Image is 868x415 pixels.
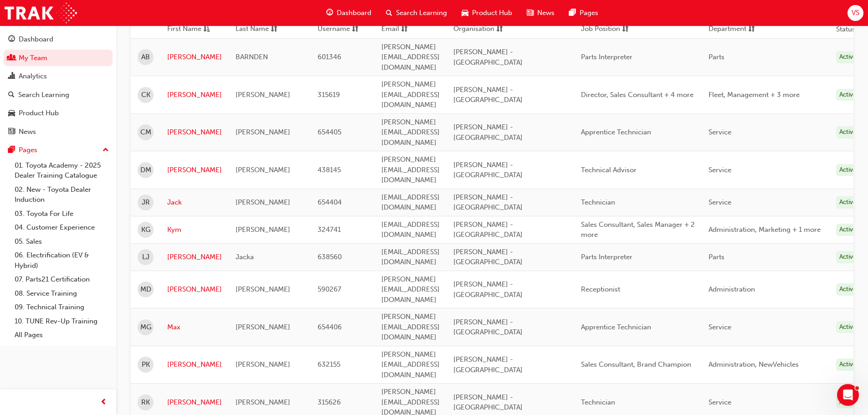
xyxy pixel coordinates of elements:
span: Fleet, Management + 3 more [709,91,800,99]
span: Jacka [236,253,254,261]
span: 632155 [318,360,340,369]
a: 06. Electrification (EV & Hybrid) [11,248,113,272]
div: Product Hub [19,108,59,118]
a: [PERSON_NAME] [167,52,222,62]
span: CK [141,90,150,100]
span: [PERSON_NAME][EMAIL_ADDRESS][DOMAIN_NAME] [381,43,440,72]
iframe: Intercom live chat [837,384,859,406]
span: [PERSON_NAME][EMAIL_ADDRESS][DOMAIN_NAME] [381,155,440,184]
span: Department [709,24,746,35]
a: [PERSON_NAME] [167,397,222,408]
button: Job Positionsorting-icon [581,24,631,35]
span: news-icon [8,128,15,136]
span: [PERSON_NAME] [236,166,290,174]
span: Technical Advisor [581,166,637,174]
a: My Team [4,50,113,67]
a: [PERSON_NAME] [167,165,222,175]
span: asc-icon [203,24,210,35]
a: 07. Parts21 Certification [11,272,113,287]
a: 10. TUNE Rev-Up Training [11,314,113,328]
span: [EMAIL_ADDRESS][DOMAIN_NAME] [381,220,440,239]
span: up-icon [103,144,109,156]
a: Trak [5,3,77,23]
span: Service [709,398,731,406]
span: [PERSON_NAME][EMAIL_ADDRESS][DOMAIN_NAME] [381,118,440,147]
span: car-icon [462,7,468,19]
span: [PERSON_NAME][EMAIL_ADDRESS][DOMAIN_NAME] [381,350,440,379]
span: [PERSON_NAME] - [GEOGRAPHIC_DATA] [453,161,523,179]
span: Apprentice Technician [581,323,651,331]
button: DashboardMy TeamAnalyticsSearch LearningProduct HubNews [4,29,113,142]
a: Max [167,322,222,333]
span: [PERSON_NAME] - [GEOGRAPHIC_DATA] [453,220,523,239]
a: 02. New - Toyota Dealer Induction [11,183,113,207]
span: Administration, NewVehicles [709,360,799,369]
span: Pages [580,8,598,18]
a: Search Learning [4,87,113,103]
span: people-icon [8,54,15,62]
span: guage-icon [8,36,15,44]
span: Product Hub [472,8,512,18]
span: Sales Consultant, Sales Manager + 2 more [581,220,695,239]
span: sorting-icon [271,24,277,35]
span: [PERSON_NAME] - [GEOGRAPHIC_DATA] [453,248,523,266]
a: car-iconProduct Hub [454,4,519,22]
a: [PERSON_NAME] [167,90,222,100]
div: Dashboard [19,34,53,45]
span: [PERSON_NAME] [236,285,290,293]
span: 654406 [318,323,342,331]
span: Technician [581,398,615,406]
span: 654405 [318,128,341,136]
span: 324741 [318,225,341,234]
span: [PERSON_NAME] [236,323,290,331]
a: [PERSON_NAME] [167,284,222,295]
span: VS [852,8,859,18]
div: Active [836,359,860,371]
a: Kym [167,225,222,235]
div: Active [836,89,860,101]
span: [PERSON_NAME] [236,225,290,234]
div: Active [836,251,860,263]
span: [PERSON_NAME] - [GEOGRAPHIC_DATA] [453,86,523,104]
a: [PERSON_NAME] [167,252,222,262]
a: News [4,123,113,140]
span: 438145 [318,166,341,174]
div: News [19,127,36,137]
a: 09. Technical Training [11,300,113,314]
span: [PERSON_NAME] - [GEOGRAPHIC_DATA] [453,193,523,212]
div: Active [836,196,860,209]
span: pages-icon [569,7,576,19]
a: 04. Customer Experience [11,220,113,235]
span: Sales Consultant, Brand Champion [581,360,691,369]
span: Job Position [581,24,620,35]
span: news-icon [527,7,534,19]
span: 654404 [318,198,342,206]
span: [PERSON_NAME] - [GEOGRAPHIC_DATA] [453,280,523,299]
span: Director, Sales Consultant + 4 more [581,91,693,99]
a: [PERSON_NAME] [167,359,222,370]
button: Pages [4,142,113,159]
span: [EMAIL_ADDRESS][DOMAIN_NAME] [381,193,440,212]
span: [PERSON_NAME] - [GEOGRAPHIC_DATA] [453,123,523,142]
a: Product Hub [4,105,113,122]
span: prev-icon [100,397,107,408]
span: Email [381,24,399,35]
span: 601346 [318,53,341,61]
span: Parts [709,53,724,61]
span: [PERSON_NAME][EMAIL_ADDRESS][DOMAIN_NAME] [381,80,440,109]
a: 03. Toyota For Life [11,207,113,221]
span: Service [709,198,731,206]
span: Search Learning [396,8,447,18]
span: Username [318,24,350,35]
span: PK [142,359,150,370]
span: First Name [167,24,201,35]
a: 08. Service Training [11,287,113,301]
span: Dashboard [337,8,371,18]
span: Parts [709,253,724,261]
span: guage-icon [326,7,333,19]
span: News [537,8,555,18]
button: Usernamesorting-icon [318,24,368,35]
span: MG [140,322,151,333]
span: Technician [581,198,615,206]
span: 315626 [318,398,341,406]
